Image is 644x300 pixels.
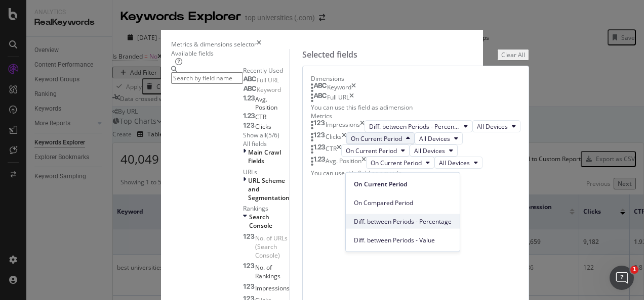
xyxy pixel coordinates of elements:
[311,93,520,103] div: Full URLtimes
[497,49,529,61] button: Clear All
[311,132,520,144] div: ClickstimesOn Current PeriodAll Devices
[361,157,366,169] div: times
[351,134,402,143] span: On Current Period
[249,213,272,230] span: Search Console
[354,179,452,188] span: On Current Period
[171,49,290,58] div: Available fields
[327,93,349,103] div: Full URL
[360,120,365,132] div: times
[326,132,342,144] div: Clicks
[311,169,520,177] div: You can use this field as a metric
[255,263,280,280] span: No. of Rankings
[255,122,271,131] span: Clicks
[414,146,445,155] span: All Devices
[311,83,520,93] div: Keywordtimes
[255,113,266,121] span: CTR
[255,95,277,112] span: Avg. Position
[326,144,337,157] div: CTR
[346,132,415,144] button: On Current Period
[243,139,290,148] div: All fields
[351,83,356,93] div: times
[354,217,452,226] span: Diff. between Periods - Percentage
[366,157,434,169] button: On Current Period
[472,120,520,132] button: All Devices
[248,148,281,165] span: Main Crawl Fields
[326,120,360,132] div: Impressions
[341,144,410,157] button: On Current Period
[371,159,422,167] span: On Current Period
[369,122,460,131] span: Diff. between Periods - Percentage
[477,122,508,131] span: All Devices
[311,74,520,83] div: Dimensions
[243,131,266,139] div: Show all
[171,40,257,48] div: Metrics & dimensions selector
[327,83,351,93] div: Keyword
[439,159,470,167] span: All Devices
[257,76,279,84] span: Full URL
[311,103,520,112] div: You can use this field as a dimension
[311,112,520,120] div: Metrics
[346,146,397,155] span: On Current Period
[415,132,463,144] button: All Devices
[311,144,520,157] div: CTRtimesOn Current PeriodAll Devices
[434,157,482,169] button: All Devices
[257,85,281,94] span: Keyword
[243,204,290,213] div: Rankings
[266,131,279,139] div: ( 5 / 6 )
[342,132,346,144] div: times
[257,40,261,48] div: times
[255,284,290,292] span: Impressions
[419,134,450,143] span: All Devices
[354,198,452,207] span: On Compared Period
[365,120,472,132] button: Diff. between Periods - Percentage
[354,235,452,244] span: Diff. between Periods - Value
[501,51,525,59] div: Clear All
[337,144,341,157] div: times
[255,234,288,260] span: No. of URLs (Search Console)
[171,72,243,84] input: Search by field name
[248,176,290,202] span: URL Scheme and Segmentation
[410,144,458,157] button: All Devices
[311,120,520,132] div: ImpressionstimesDiff. between Periods - PercentageAll Devices
[311,157,520,169] div: Avg. PositiontimesOn Current PeriodAll Devices
[630,266,638,274] span: 1
[302,49,357,61] div: Selected fields
[243,168,290,176] div: URLs
[243,66,290,75] div: Recently Used
[349,93,354,103] div: times
[326,157,361,169] div: Avg. Position
[610,266,634,290] iframe: Intercom live chat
